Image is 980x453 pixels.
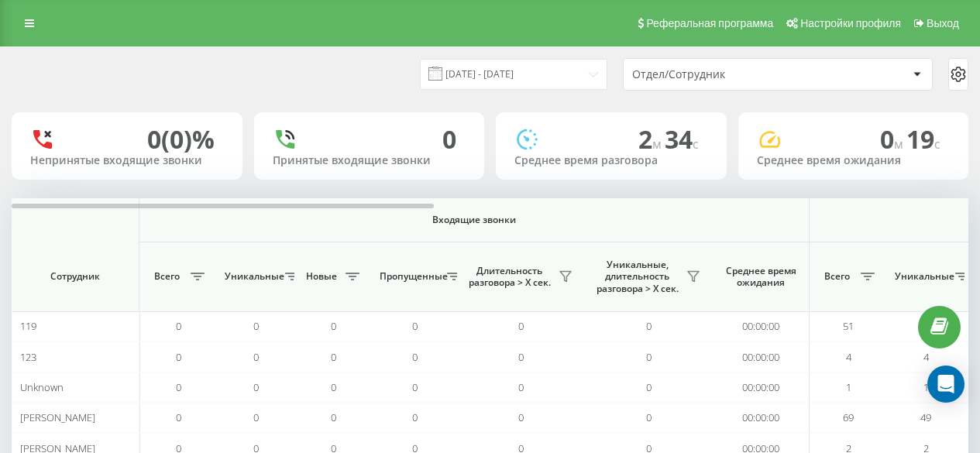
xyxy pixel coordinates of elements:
span: 0 [646,350,652,364]
span: 2 [638,122,665,156]
span: 0 [646,319,652,333]
div: Отдел/Сотрудник [632,68,817,81]
span: 1 [846,380,851,394]
span: 0 [176,350,181,364]
td: 00:00:00 [713,341,810,372]
span: Реферальная программа [646,17,773,29]
span: 34 [665,122,699,156]
span: м [652,136,665,153]
span: 0 [253,410,259,424]
span: 0 [253,319,259,333]
span: Входящие звонки [180,214,769,226]
td: 00:00:00 [713,311,810,341]
span: 0 [176,410,181,424]
span: 0 [331,380,336,394]
span: 4 [923,350,929,364]
span: Всего [147,270,186,283]
span: 0 [253,380,259,394]
div: Open Intercom Messenger [927,365,965,403]
span: 0 [176,319,181,333]
span: Сотрудник [25,270,126,283]
span: 0 [331,319,336,333]
span: Среднее время ожидания [724,265,797,289]
span: 123 [20,350,36,364]
span: Пропущенные [380,270,442,283]
span: [PERSON_NAME] [20,410,95,424]
span: c [934,136,940,153]
span: 0 [646,380,652,394]
span: 119 [20,319,36,333]
span: Новые [302,270,341,283]
span: 0 [412,350,418,364]
span: 0 [646,410,652,424]
div: 0 (0)% [147,125,215,154]
span: 0 [412,410,418,424]
span: 0 [176,380,181,394]
div: Среднее время разговора [514,154,708,167]
span: 0 [412,319,418,333]
span: Длительность разговора > Х сек. [465,265,554,289]
span: 0 [331,350,336,364]
span: Уникальные [225,270,280,283]
span: Всего [817,270,856,283]
span: 0 [253,350,259,364]
span: Уникальные [895,270,951,283]
span: Настройки профиля [800,17,901,29]
span: Уникальные, длительность разговора > Х сек. [593,259,682,295]
span: м [894,136,906,153]
span: 0 [518,319,524,333]
div: Непринятые входящие звонки [30,154,224,167]
td: 00:00:00 [713,403,810,433]
span: 0 [518,380,524,394]
div: 0 [442,125,456,154]
span: 0 [331,410,336,424]
span: 0 [880,122,906,156]
span: 49 [920,410,931,424]
span: 0 [412,380,418,394]
div: Среднее время ожидания [757,154,951,167]
span: 4 [846,350,851,364]
span: Unknown [20,380,64,394]
span: Выход [927,17,959,29]
span: 1 [923,380,929,394]
span: 0 [518,350,524,364]
span: 51 [843,319,854,333]
span: 69 [843,410,854,424]
span: 0 [518,410,524,424]
td: 00:00:00 [713,372,810,403]
div: Принятые входящие звонки [273,154,466,167]
span: 19 [906,122,940,156]
span: c [693,136,699,153]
